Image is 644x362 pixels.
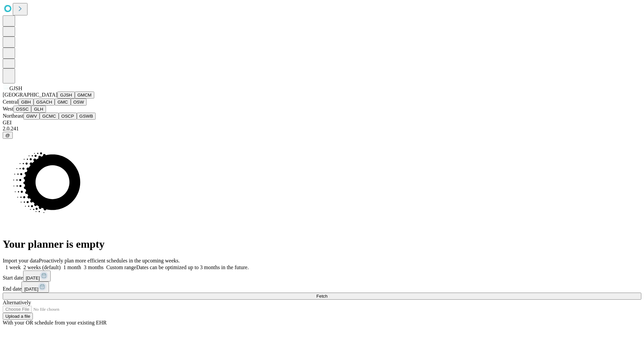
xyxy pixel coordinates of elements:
[3,132,13,139] button: @
[3,238,641,250] h1: Your planner is empty
[23,270,51,282] button: [DATE]
[3,113,23,119] span: Northeast
[3,258,39,263] span: Import your data
[5,264,21,270] span: 1 week
[5,133,10,138] span: @
[3,313,33,320] button: Upload a file
[23,264,61,270] span: 2 weeks (default)
[24,287,38,292] span: [DATE]
[26,276,40,281] span: [DATE]
[106,264,136,270] span: Custom range
[63,264,81,270] span: 1 month
[59,113,77,120] button: OSCP
[3,106,13,112] span: West
[40,113,59,120] button: GCMC
[23,113,40,120] button: GWV
[18,99,34,106] button: GBH
[75,92,94,99] button: GMCM
[9,85,22,91] span: GJSH
[13,106,32,113] button: OSSC
[21,282,49,293] button: [DATE]
[3,282,641,293] div: End date
[3,120,641,126] div: GEI
[136,264,249,270] span: Dates can be optimized up to 3 months in the future.
[55,99,70,106] button: GMC
[57,92,75,99] button: GJSH
[84,264,104,270] span: 3 months
[34,99,55,106] button: GSACH
[71,99,87,106] button: OSW
[77,113,96,120] button: GSWB
[3,92,57,98] span: [GEOGRAPHIC_DATA]
[3,270,641,282] div: Start date
[39,258,180,263] span: Proactively plan more efficient schedules in the upcoming weeks.
[3,300,31,305] span: Alternatively
[31,106,46,113] button: GLH
[3,293,641,300] button: Fetch
[3,320,107,325] span: With your OR schedule from your existing EHR
[316,294,327,299] span: Fetch
[3,99,18,105] span: Central
[3,126,641,132] div: 2.0.241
